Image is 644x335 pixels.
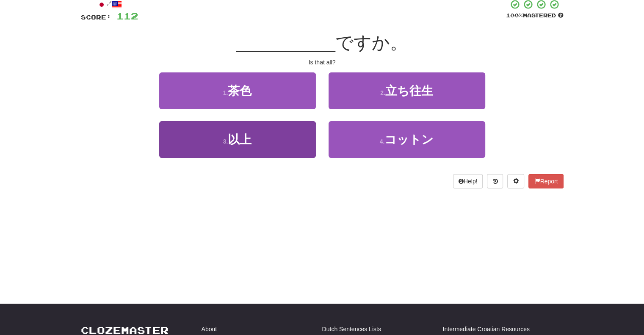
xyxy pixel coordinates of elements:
button: 1.茶色 [159,72,316,109]
a: Dutch Sentences Lists [322,325,381,333]
small: 4 . [380,138,385,145]
small: 2 . [380,89,385,96]
div: Is that all? [81,58,564,66]
div: Mastered [506,12,564,19]
span: 100 % [506,12,523,19]
button: Round history (alt+y) [487,174,503,188]
span: 立ち往生 [385,84,433,97]
a: About [202,325,217,333]
span: __________ [236,33,335,53]
span: ですか。 [335,33,408,53]
small: 1 . [223,89,228,96]
span: 以上 [228,133,252,146]
span: 112 [116,11,138,21]
span: コットン [384,133,434,146]
span: Score: [81,14,111,21]
small: 3 . [223,138,228,145]
span: 茶色 [228,84,252,97]
a: Intermediate Croatian Resources [443,325,530,333]
button: Report [528,174,563,188]
button: Help! [453,174,483,188]
button: 3.以上 [159,121,316,158]
button: 4.コットン [329,121,485,158]
button: 2.立ち往生 [329,72,485,109]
